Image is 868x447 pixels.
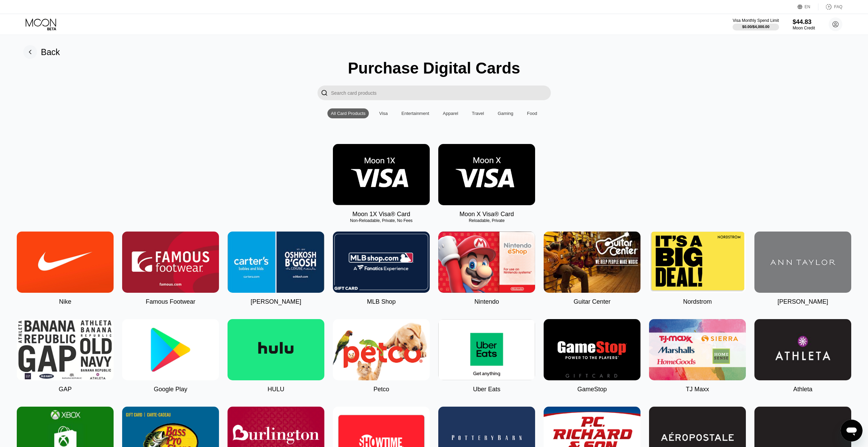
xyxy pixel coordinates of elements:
[348,59,520,77] div: Purchase Digital Cards
[376,108,391,118] div: Visa
[59,298,71,305] div: Nike
[793,386,812,393] div: Athleta
[793,18,815,30] div: $44.83Moon Credit
[573,298,610,305] div: Guitar Center
[686,386,709,393] div: TJ Maxx
[23,45,60,59] div: Back
[474,298,499,305] div: Nintendo
[459,211,514,218] div: Moon X Visa® Card
[468,108,488,118] div: Travel
[473,386,500,393] div: Uber Eats
[494,108,517,118] div: Gaming
[798,3,818,10] div: EN
[321,89,328,97] div: 
[373,386,389,393] div: Petco
[733,18,779,30] div: Visa Monthly Spend Limit$0.00/$4,000.00
[318,86,331,100] div: 
[352,211,410,218] div: Moon 1X Visa® Card
[683,298,712,305] div: Nordstrom
[379,111,388,116] div: Visa
[438,218,535,223] div: Reloadable, Private
[733,18,779,23] div: Visa Monthly Spend Limit
[834,4,842,9] div: FAQ
[331,111,365,116] div: All Card Products
[805,4,811,9] div: EN
[841,420,863,442] iframe: Кнопка запуска окна обмена сообщениями
[367,298,396,305] div: MLB Shop
[331,86,551,100] input: Search card products
[527,111,537,116] div: Food
[439,108,462,118] div: Apparel
[59,386,72,393] div: GAP
[154,386,187,393] div: Google Play
[818,3,842,10] div: FAQ
[498,111,514,116] div: Gaming
[443,111,458,116] div: Apparel
[250,298,301,305] div: [PERSON_NAME]
[398,108,432,118] div: Entertainment
[577,386,607,393] div: GameStop
[401,111,429,116] div: Entertainment
[523,108,541,118] div: Food
[146,298,195,305] div: Famous Footwear
[742,25,769,29] div: $0.00 / $4,000.00
[793,26,815,30] div: Moon Credit
[472,111,484,116] div: Travel
[268,386,284,393] div: HULU
[41,47,60,57] div: Back
[793,18,815,26] div: $44.83
[777,298,828,305] div: [PERSON_NAME]
[333,218,430,223] div: Non-Reloadable, Private, No Fees
[327,108,369,118] div: All Card Products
